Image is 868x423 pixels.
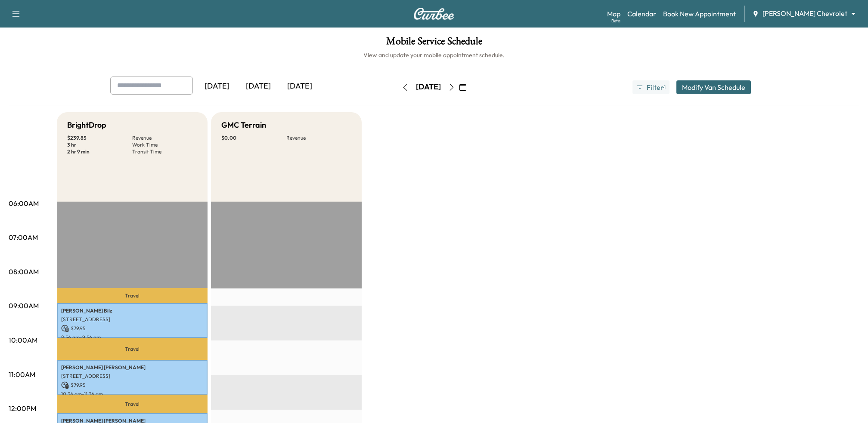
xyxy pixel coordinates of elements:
[67,135,132,141] p: $ 239.85
[67,119,106,131] h5: BrightDrop
[67,141,132,148] p: 3 hr
[221,119,266,131] h5: GMC Terrain
[196,77,238,96] div: [DATE]
[663,9,736,19] a: Book New Appointment
[61,391,203,398] p: 10:34 am - 11:34 am
[57,288,208,303] p: Travel
[9,403,36,414] p: 12:00PM
[132,148,197,155] p: Transit Time
[9,198,39,208] p: 06:00AM
[9,335,37,345] p: 10:00AM
[9,300,39,311] p: 09:00AM
[416,82,441,92] div: [DATE]
[662,85,664,89] span: ●
[9,51,859,59] h6: View and update your mobile appointment schedule.
[67,148,132,155] p: 2 hr 9 min
[132,141,197,148] p: Work Time
[61,364,203,371] p: [PERSON_NAME] [PERSON_NAME]
[132,135,197,141] p: Revenue
[221,135,286,141] p: $ 0.00
[647,82,662,92] span: Filter
[611,18,620,24] div: Beta
[57,395,208,413] p: Travel
[286,135,351,141] p: Revenue
[676,80,751,94] button: Modify Van Schedule
[61,316,203,323] p: [STREET_ADDRESS]
[664,84,666,91] span: 1
[61,381,203,389] p: $ 79.95
[9,267,39,277] p: 08:00AM
[238,77,279,96] div: [DATE]
[61,307,203,314] p: [PERSON_NAME] Bilz
[627,9,656,19] a: Calendar
[9,232,38,242] p: 07:00AM
[61,325,203,332] p: $ 79.95
[9,369,35,380] p: 11:00AM
[632,80,670,94] button: Filter●1
[279,77,320,96] div: [DATE]
[61,334,203,341] p: 8:56 am - 9:56 am
[9,36,859,51] h1: Mobile Service Schedule
[61,373,203,380] p: [STREET_ADDRESS]
[763,9,847,18] span: [PERSON_NAME] Chevrolet
[607,9,620,19] a: MapBeta
[413,8,455,20] img: Curbee Logo
[57,338,208,360] p: Travel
